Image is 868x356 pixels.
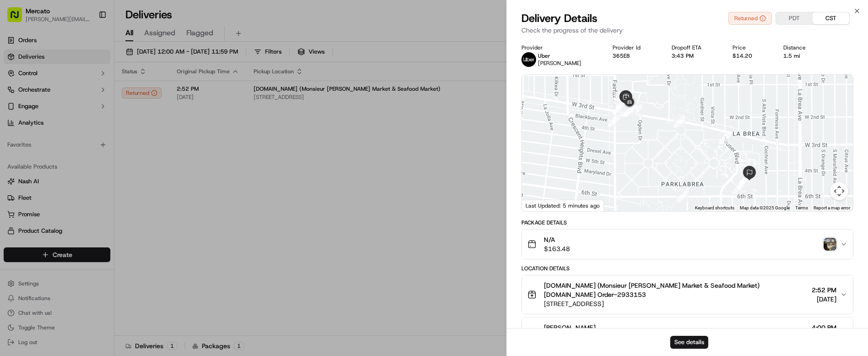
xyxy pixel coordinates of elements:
div: Package Details [521,219,853,226]
div: 11 [739,172,751,184]
span: 2:52 PM [812,285,836,295]
span: [PERSON_NAME] [538,60,581,67]
div: Distance [783,44,822,51]
div: $14.20 [732,52,769,60]
div: Dropoff ETA [672,44,718,51]
div: 8 [733,182,745,194]
div: 24 [624,105,635,117]
a: Powered byPylon [65,118,111,126]
div: 1.5 mi [783,52,822,60]
div: 📗 [9,97,16,104]
div: 17 [719,132,731,144]
div: Provider Id [613,44,657,51]
img: Google [524,199,554,211]
a: 💻API Documentation [74,93,151,109]
span: Knowledge Base [18,96,70,105]
img: 1736555255976-a54dd68f-1ca7-489b-9aae-adbdc363a1c4 [9,51,26,67]
div: We're available if you need us! [31,60,116,67]
a: 📗Knowledge Base [5,93,74,109]
div: Provider [521,44,598,51]
div: 22 [624,105,636,117]
button: 365E8 [613,52,630,60]
span: Map data ©2025 Google [740,205,790,210]
span: [STREET_ADDRESS] [544,299,808,308]
div: 18 [673,116,685,128]
div: 3:43 PM [672,52,718,60]
div: 1 [612,99,624,111]
div: 7 [677,191,689,203]
a: Open this area in Google Maps (opens a new window) [524,199,554,211]
div: Last Updated: 5 minutes ago [522,200,604,211]
div: Price [732,44,769,51]
button: PDT [776,12,813,24]
button: See details [670,336,708,349]
div: 16 [739,173,751,185]
span: API Documentation [87,96,147,105]
button: CST [813,12,849,24]
input: Got a question? Start typing here... [24,22,165,32]
div: 20 [612,102,624,114]
button: [PERSON_NAME]4:00 PM [522,318,853,347]
div: 💻 [77,97,85,104]
span: Pylon [91,119,111,126]
span: [DATE] [812,295,836,304]
button: Start new chat [156,54,167,65]
div: Location Details [521,265,853,272]
button: Keyboard shortcuts [695,205,734,211]
p: Uber [538,52,581,60]
span: Delivery Details [521,11,597,26]
a: Terms (opens in new tab) [795,205,808,210]
span: [DOMAIN_NAME] (Monsieur [PERSON_NAME] Market & Seafood Market) [DOMAIN_NAME] Order-2933153 [544,281,808,299]
button: Returned [728,12,772,25]
span: N/A [544,235,570,244]
div: 5 [614,93,626,104]
div: 19 [630,104,642,116]
p: Check the progress of the delivery [521,26,853,35]
button: [DOMAIN_NAME] (Monsieur [PERSON_NAME] Market & Seafood Market) [DOMAIN_NAME] Order-2933153[STREET... [522,275,853,314]
span: $163.48 [544,244,570,253]
button: N/A$163.48photo_proof_of_delivery image [522,230,853,259]
span: [PERSON_NAME] [544,323,596,332]
button: Map camera controls [830,182,848,200]
div: 15 [739,173,751,185]
span: 4:00 PM [812,323,836,332]
div: Start new chat [31,51,150,60]
div: 9 [738,176,750,188]
img: photo_proof_of_delivery image [824,238,836,251]
img: uber-new-logo.jpeg [521,52,536,67]
a: Report a map error [814,205,850,210]
div: 6 [608,115,620,127]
